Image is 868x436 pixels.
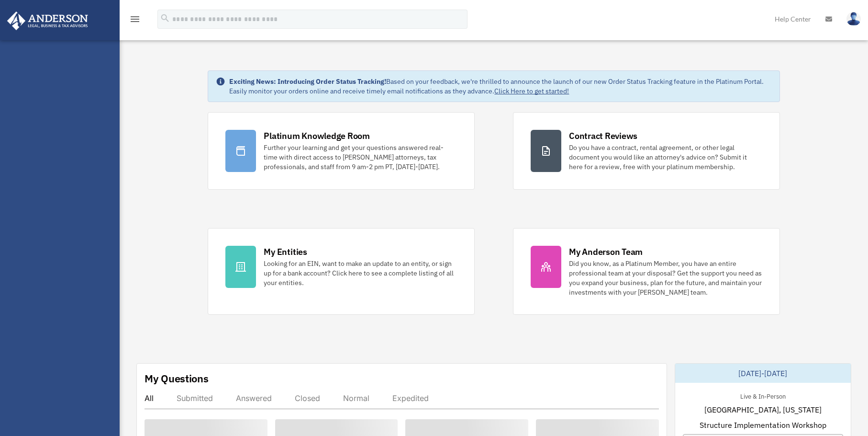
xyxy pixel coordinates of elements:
div: All [145,393,154,403]
a: Platinum Knowledge Room Further your learning and get your questions answered real-time with dire... [208,112,475,190]
i: menu [129,13,141,25]
div: Looking for an EIN, want to make an update to an entity, or sign up for a bank account? Click her... [264,259,457,287]
span: [GEOGRAPHIC_DATA], [US_STATE] [704,404,822,415]
a: My Entities Looking for an EIN, want to make an update to an entity, or sign up for a bank accoun... [208,228,475,315]
div: My Questions [145,371,209,386]
div: Answered [236,393,272,403]
strong: Exciting News: Introducing Order Status Tracking! [229,77,386,86]
div: Closed [295,393,320,403]
div: My Entities [264,246,307,258]
div: Normal [343,393,369,403]
div: My Anderson Team [569,246,643,258]
div: Do you have a contract, rental agreement, or other legal document you would like an attorney's ad... [569,143,762,172]
div: Contract Reviews [569,130,637,142]
i: search [160,13,170,23]
div: Further your learning and get your questions answered real-time with direct access to [PERSON_NAM... [264,143,457,172]
div: Expedited [392,393,429,403]
img: User Pic [846,12,861,26]
div: [DATE]-[DATE] [675,364,851,383]
a: Click Here to get started! [494,87,569,95]
div: Live & In-Person [733,390,793,401]
div: Submitted [177,393,213,403]
div: Based on your feedback, we're thrilled to announce the launch of our new Order Status Tracking fe... [229,77,771,96]
div: Platinum Knowledge Room [264,130,370,142]
a: My Anderson Team Did you know, as a Platinum Member, you have an entire professional team at your... [513,228,780,315]
a: menu [129,17,141,25]
div: Did you know, as a Platinum Member, you have an entire professional team at your disposal? Get th... [569,259,762,297]
img: Anderson Advisors Platinum Portal [4,11,91,30]
span: Structure Implementation Workshop [700,419,826,431]
a: Contract Reviews Do you have a contract, rental agreement, or other legal document you would like... [513,112,780,190]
